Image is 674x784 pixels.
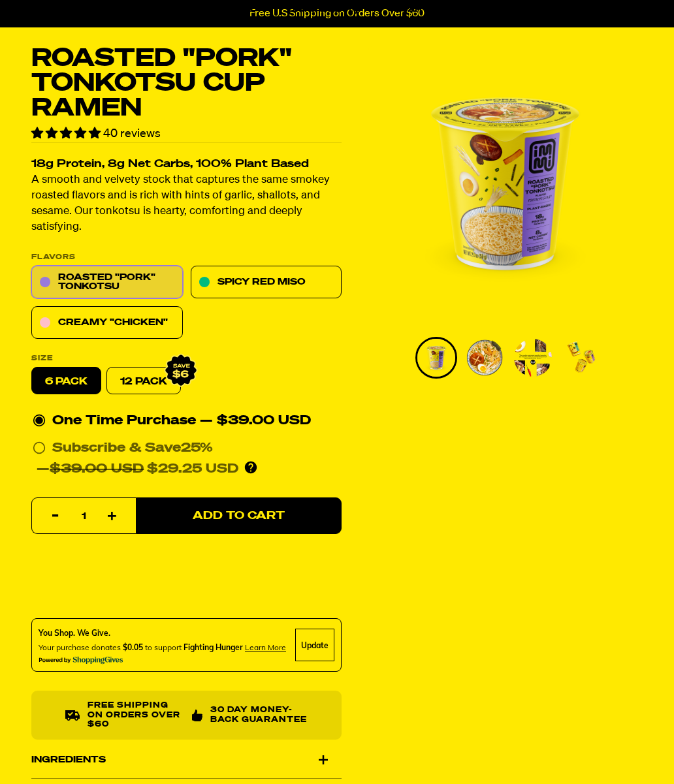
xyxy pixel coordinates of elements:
a: Roasted "Pork" Tonkotsu [31,266,183,299]
span: to support [145,643,182,653]
a: Creamy "Chicken" [31,307,183,339]
button: Add to Cart [136,498,342,535]
div: PDP main carousel thumbnails [368,337,643,379]
p: A smooth and velvety stock that captures the same smokey roasted flavors and is rich with hints o... [31,173,342,236]
span: Learn more about donating [245,643,286,653]
a: 12 Pack [106,368,181,395]
span: $0.05 [123,643,143,653]
div: PDP main carousel [368,46,643,321]
label: Size [31,355,342,362]
span: 4.78 stars [31,128,103,140]
div: Ingredients [31,742,342,779]
div: Subscribe & Save [52,438,213,459]
div: Update Cause Button [295,629,334,662]
h2: 18g Protein, 8g Net Carbs, 100% Plant Based [31,159,342,170]
p: 30 Day Money-Back Guarantee [210,706,308,725]
h1: Roasted "Pork" Tonkotsu Cup Ramen [31,46,342,121]
p: Flavors [31,254,342,261]
span: Add to Cart [193,510,285,522]
img: Roasted "Pork" Tonkotsu Cup Ramen [514,339,552,377]
input: quantity [40,499,128,535]
div: One Time Purchase [33,411,340,431]
span: Fighting Hunger [184,643,243,653]
li: Go to slide 1 [415,337,457,379]
p: Free shipping on orders over $60 [88,702,181,730]
label: 6 pack [31,368,101,395]
img: Roasted "Pork" Tonkotsu Cup Ramen [562,339,600,377]
img: Roasted "Pork" Tonkotsu Cup Ramen [368,46,643,321]
img: Powered By ShoppingGives [39,657,123,665]
li: 1 of 4 [368,46,643,321]
div: — $39.00 USD [200,411,311,431]
a: Spicy Red Miso [191,266,342,299]
li: Go to slide 2 [464,337,506,379]
span: 40 reviews [103,128,161,140]
span: 25% [181,442,213,455]
img: Roasted "Pork" Tonkotsu Cup Ramen [417,339,455,377]
span: Your purchase donates [39,643,121,653]
li: Go to slide 4 [560,337,602,379]
li: Go to slide 3 [512,337,554,379]
img: Roasted "Pork" Tonkotsu Cup Ramen [466,339,504,377]
div: — $29.25 USD [37,459,238,480]
div: You Shop. We Give. [39,628,286,640]
del: $39.00 USD [50,463,144,476]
